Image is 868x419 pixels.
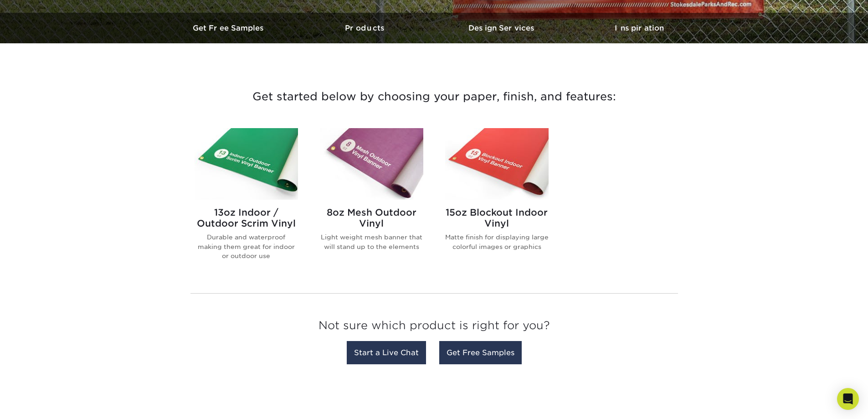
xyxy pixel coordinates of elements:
a: 8oz Mesh Outdoor Vinyl Banners 8oz Mesh Outdoor Vinyl Light weight mesh banner that will stand up... [320,128,423,275]
h3: Get started below by choosing your paper, finish, and features: [168,76,701,117]
h3: Design Services [434,24,571,32]
a: Design Services [434,13,571,43]
h3: Inspiration [571,24,708,32]
h2: 15oz Blockout Indoor Vinyl [445,207,549,229]
p: Light weight mesh banner that will stand up to the elements [320,233,423,251]
p: Durable and waterproof making them great for indoor or outdoor use [195,233,298,260]
h2: 8oz Mesh Outdoor Vinyl [320,207,423,229]
h3: Products [298,24,434,32]
a: 15oz Blockout Indoor Vinyl Banners 15oz Blockout Indoor Vinyl Matte finish for displaying large c... [445,128,549,275]
h3: Get Free Samples [161,24,298,32]
a: Inspiration [571,13,708,43]
a: Products [298,13,434,43]
a: 13oz Indoor / Outdoor Scrim Vinyl Banners 13oz Indoor / Outdoor Scrim Vinyl Durable and waterproo... [195,128,298,275]
img: 8oz Mesh Outdoor Vinyl Banners [320,128,423,200]
img: 13oz Indoor / Outdoor Scrim Vinyl Banners [195,128,298,200]
img: 15oz Blockout Indoor Vinyl Banners [445,128,549,200]
a: Get Free Samples [161,13,298,43]
p: Matte finish for displaying large colorful images or graphics [445,233,549,251]
a: Get Free Samples [439,341,522,364]
h2: 13oz Indoor / Outdoor Scrim Vinyl [195,207,298,229]
h3: Not sure which product is right for you? [190,312,678,343]
div: Open Intercom Messenger [837,388,859,410]
a: Start a Live Chat [347,341,426,364]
